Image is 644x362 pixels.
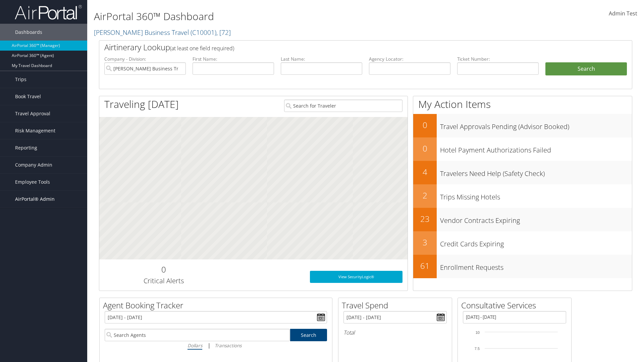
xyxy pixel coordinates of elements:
label: First Name: [193,56,274,62]
h2: 3 [413,237,437,248]
h2: Agent Booking Tracker [103,300,332,311]
a: 2Trips Missing Hotels [413,184,632,208]
h3: Credit Cards Expiring [440,236,632,249]
a: [PERSON_NAME] Business Travel [94,28,231,37]
h2: 0 [104,264,223,275]
h2: 4 [413,166,437,178]
span: AirPortal® Admin [15,191,55,207]
a: View SecurityLogic® [310,271,402,283]
div: | [105,341,327,350]
span: Risk Management [15,122,55,139]
h2: 0 [413,143,437,154]
h3: Enrollment Requests [440,259,632,272]
a: Admin Test [609,3,637,24]
img: airportal-logo.png [15,4,82,20]
span: Company Admin [15,157,52,173]
span: ( C10001 ) [191,28,216,37]
span: Travel Approval [15,105,50,122]
label: Ticket Number: [457,56,539,62]
span: Reporting [15,139,37,156]
h1: AirPortal 360™ Dashboard [94,9,456,23]
tspan: 7.5 [475,347,480,351]
i: Dollars [187,342,202,349]
h2: 2 [413,190,437,201]
h3: Vendor Contracts Expiring [440,213,632,225]
span: Admin Test [609,10,637,17]
h2: Travel Spend [342,300,452,311]
h2: 23 [413,213,437,225]
h2: 0 [413,119,437,131]
i: Transactions [215,342,241,349]
h6: Total [343,329,447,336]
input: Search for Traveler [284,100,402,112]
a: 23Vendor Contracts Expiring [413,208,632,231]
span: Book Travel [15,88,41,105]
tspan: 10 [476,330,480,335]
h3: Travelers Need Help (Safety Check) [440,166,632,178]
h3: Critical Alerts [104,276,223,286]
h3: Hotel Payment Authorizations Failed [440,142,632,155]
span: , [ 72 ] [216,28,231,37]
input: Search Agents [105,329,290,341]
span: Dashboards [15,24,42,41]
a: 3Credit Cards Expiring [413,231,632,255]
label: Last Name: [281,56,362,62]
label: Company - Division: [104,56,186,62]
label: Agency Locator: [369,56,450,62]
h3: Trips Missing Hotels [440,189,632,202]
h1: My Action Items [413,97,632,111]
h1: Traveling [DATE] [104,97,179,111]
span: Trips [15,71,26,88]
span: (at least one field required) [170,45,234,52]
h2: Consultative Services [461,300,571,311]
button: Search [545,62,627,76]
h3: Travel Approvals Pending (Advisor Booked) [440,119,632,131]
a: 61Enrollment Requests [413,255,632,278]
h2: Airtinerary Lookup [104,42,583,53]
h2: 61 [413,260,437,271]
a: 4Travelers Need Help (Safety Check) [413,161,632,184]
a: Search [290,329,327,341]
span: Employee Tools [15,174,50,190]
a: 0Travel Approvals Pending (Advisor Booked) [413,114,632,137]
a: 0Hotel Payment Authorizations Failed [413,137,632,161]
